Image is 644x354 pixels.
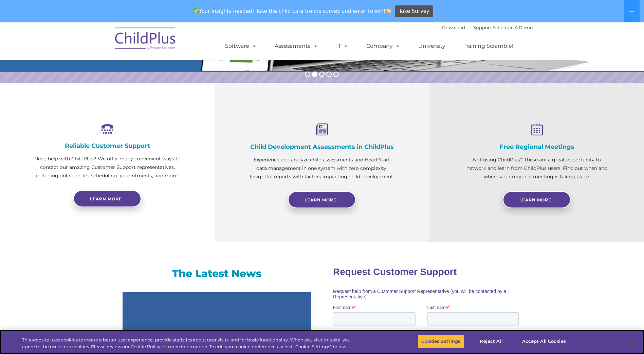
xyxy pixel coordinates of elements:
a: IT [329,39,355,53]
div: This website uses cookies to create a better user experience, provide statistics about user visit... [22,337,354,350]
a: Assessments [268,39,325,53]
h3: The Latest News [123,267,311,280]
a: Take Survey [395,5,433,17]
span: Learn More [305,197,336,202]
button: Accept All Cookies [518,334,570,349]
h4: Reliable Customer Support [34,142,181,150]
span: Learn More [519,197,551,202]
span: Your insights needed! Take the child care trends survey and enter to win! [191,4,394,18]
img: ChildPlus by Procare Solutions [112,23,180,57]
a: Support [473,25,491,30]
a: Learn More [503,191,571,208]
a: Download [442,25,465,30]
font: | [442,25,533,30]
a: University [411,39,452,53]
img: ✅ [194,8,199,13]
span: Take Survey [399,5,429,17]
span: Last name [94,45,115,50]
h4: Child Development Assessments in ChildPlus [249,143,395,151]
a: Learn More [288,191,356,208]
p: Experience and analyze child assessments and Head Start data management in one system with zero c... [249,156,395,181]
button: Cookies Settings [418,334,464,349]
a: Software [218,39,263,53]
img: 👏 [386,8,391,13]
a: Company [360,39,407,53]
p: Not using ChildPlus? These are a great opportunity to network and learn from ChildPlus users. Fin... [463,156,610,181]
button: Close [626,334,641,349]
a: Schedule A Demo [493,25,533,30]
a: Learn more [73,190,141,207]
button: Reject All [470,334,513,349]
span: Learn more [90,196,122,201]
p: Need help with ChildPlus? We offer many convenient ways to contact our amazing Customer Support r... [34,155,181,180]
span: Phone number [94,73,123,78]
h4: Free Regional Meetings [463,143,610,151]
a: Training Scramble!! [457,39,521,53]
